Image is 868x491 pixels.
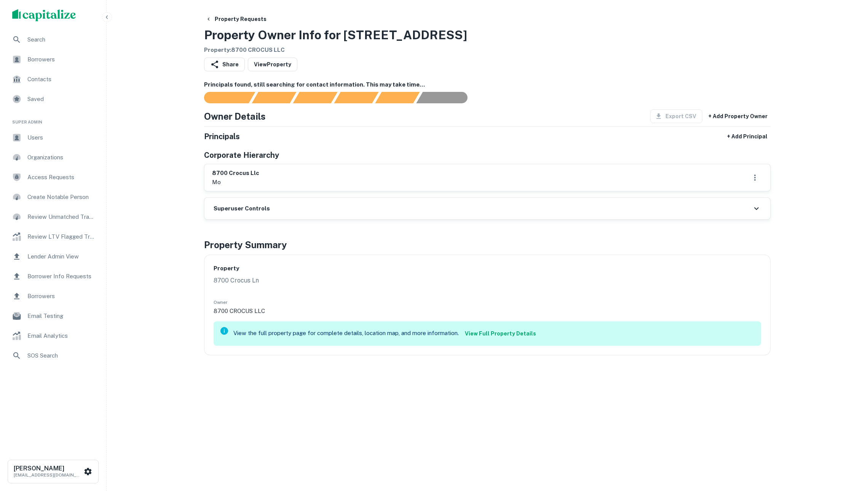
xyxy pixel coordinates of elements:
iframe: Chat Widget [830,430,868,467]
p: mo [212,178,259,187]
div: Principals found, AI now looking for contact information... [334,92,378,103]
h4: Owner Details [204,109,266,123]
a: Review Unmatched Transactions [6,208,100,226]
a: Create Notable Person [6,188,100,206]
img: capitalize-logo.png [12,9,76,21]
div: Sending borrower request to AI... [195,92,252,103]
span: Search [27,35,96,44]
h6: Principals found, still searching for contact information. This may take time... [204,80,771,89]
a: Lender Admin View [6,247,100,266]
span: Saved [27,95,96,104]
h6: [PERSON_NAME] [14,465,82,472]
span: Email Analytics [27,331,96,340]
a: Saved [6,90,100,108]
a: Borrowers [6,287,100,305]
button: Property Requests [203,12,270,26]
a: Email Analytics [6,327,100,345]
a: Email Testing [6,307,100,325]
h4: Property Summary [204,238,771,252]
span: Review LTV Flagged Transactions [27,232,96,241]
span: Users [27,133,96,142]
button: [PERSON_NAME][EMAIL_ADDRESS][DOMAIN_NAME] [8,460,99,483]
a: ViewProperty [248,58,297,71]
a: SOS Search [6,347,100,365]
div: AI fulfillment process complete. [416,92,477,103]
span: Borrower Info Requests [27,272,96,281]
h6: Property : 8700 CROCUS LLC [204,46,467,55]
span: Owner [214,300,228,305]
a: Contacts [6,70,100,88]
a: View Full Property Details [462,327,539,340]
div: View the full property page for complete details, location map, and more information. [233,324,539,343]
span: Access Requests [27,173,96,182]
button: + Add Property Owner [705,109,771,123]
p: 8700 CROCUS LLC [214,306,761,316]
a: Access Requests [6,168,100,186]
li: Super Admin [6,110,100,128]
a: Search [6,30,100,49]
span: Contacts [27,75,96,84]
h5: Principals [204,131,240,142]
a: Borrowers [6,50,100,69]
span: Review Unmatched Transactions [27,212,96,221]
span: Email Testing [27,311,96,321]
h6: Superuser Controls [214,204,270,213]
span: Lender Admin View [27,252,96,261]
span: Borrowers [27,55,96,64]
button: + Add Principal [724,130,771,143]
a: Organizations [6,148,100,167]
p: 8700 Crocus Ln [214,276,761,285]
h5: Corporate Hierarchy [204,149,279,161]
h6: 8700 crocus llc [212,169,259,178]
div: Principals found, still searching for contact information. This may take time... [375,92,420,103]
span: Create Notable Person [27,193,96,202]
span: SOS Search [27,351,96,360]
a: Borrower Info Requests [6,267,100,286]
span: Organizations [27,153,96,162]
p: [EMAIL_ADDRESS][DOMAIN_NAME] [14,472,82,478]
div: Documents found, AI parsing details... [293,92,337,103]
h6: Property [214,264,761,273]
h3: Property Owner Info for [STREET_ADDRESS] [204,26,467,44]
div: Your request is received and processing... [252,92,296,103]
span: Borrowers [27,292,96,301]
a: Review LTV Flagged Transactions [6,228,100,246]
button: Share [204,58,245,71]
a: Users [6,128,100,147]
